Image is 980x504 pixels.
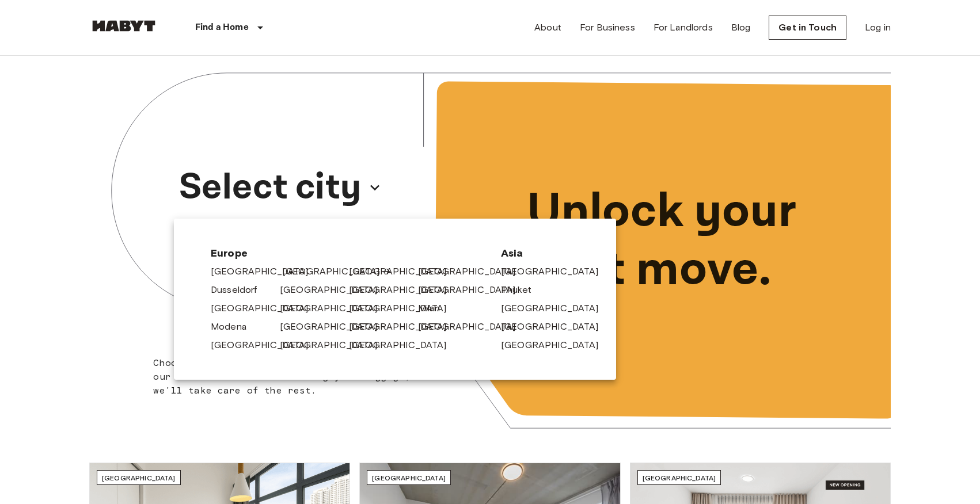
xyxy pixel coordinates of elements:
[282,265,392,278] a: [GEOGRAPHIC_DATA]
[501,320,610,334] a: [GEOGRAPHIC_DATA]
[280,320,389,334] a: [GEOGRAPHIC_DATA]
[349,265,458,278] a: [GEOGRAPHIC_DATA]
[211,338,320,352] a: [GEOGRAPHIC_DATA]
[211,301,320,315] a: [GEOGRAPHIC_DATA]
[211,246,483,260] span: Europe
[501,283,543,297] a: Phuket
[349,320,458,334] a: [GEOGRAPHIC_DATA]
[501,338,610,352] a: [GEOGRAPHIC_DATA]
[418,283,527,297] a: [GEOGRAPHIC_DATA]
[211,283,269,297] a: Dusseldorf
[501,246,579,260] span: Asia
[211,265,320,278] a: [GEOGRAPHIC_DATA]
[349,283,458,297] a: [GEOGRAPHIC_DATA]
[501,265,610,278] a: [GEOGRAPHIC_DATA]
[280,338,389,352] a: [GEOGRAPHIC_DATA]
[349,338,458,352] a: [GEOGRAPHIC_DATA]
[280,301,389,315] a: [GEOGRAPHIC_DATA]
[418,265,527,278] a: [GEOGRAPHIC_DATA]
[280,283,389,297] a: [GEOGRAPHIC_DATA]
[418,301,451,315] a: Milan
[418,320,527,334] a: [GEOGRAPHIC_DATA]
[501,301,610,315] a: [GEOGRAPHIC_DATA]
[349,301,458,315] a: [GEOGRAPHIC_DATA]
[211,320,258,334] a: Modena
